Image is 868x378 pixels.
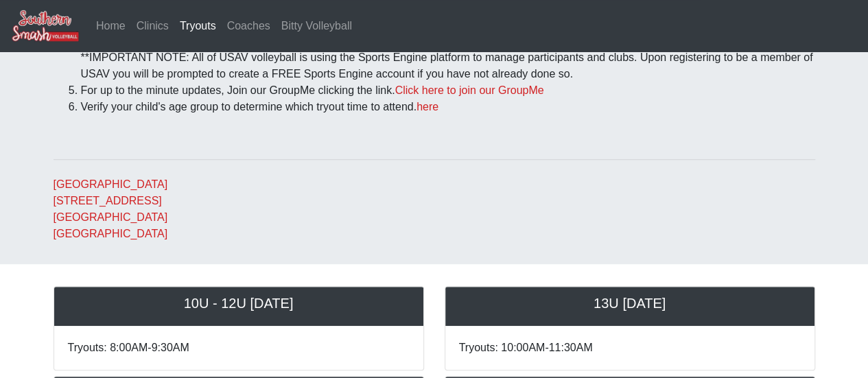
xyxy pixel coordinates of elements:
li: Verify your child's age group to determine which tryout time to attend. [81,99,815,115]
a: Tryouts [174,12,222,40]
a: Click here to join our GroupMe [395,84,544,96]
a: Clinics [131,12,174,40]
h5: 13U [DATE] [459,295,801,311]
h5: 10U - 12U [DATE] [68,295,410,311]
p: Tryouts: 8:00AM-9:30AM [68,340,410,356]
a: [GEOGRAPHIC_DATA][STREET_ADDRESS][GEOGRAPHIC_DATA][GEOGRAPHIC_DATA] [54,178,168,239]
a: here [417,101,438,113]
li: For up to the minute updates, Join our GroupMe clicking the link. [81,82,815,99]
a: Bitty Volleyball [276,12,357,40]
p: Tryouts: 10:00AM-11:30AM [459,340,801,356]
a: Home [91,12,131,40]
a: Coaches [222,12,276,40]
img: Southern Smash Volleyball [11,9,80,43]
